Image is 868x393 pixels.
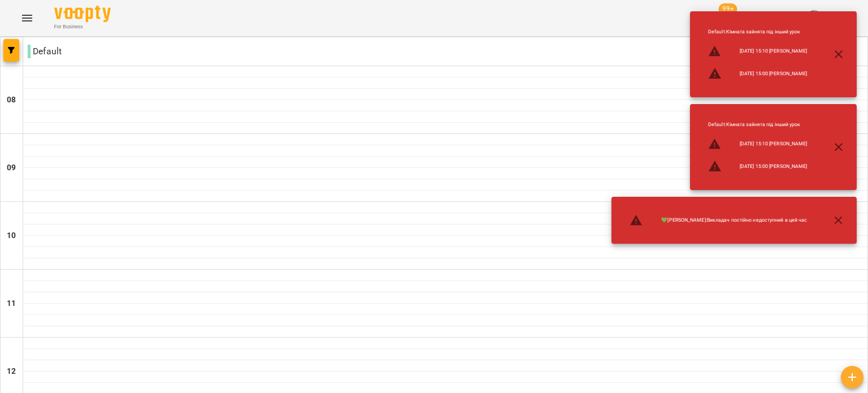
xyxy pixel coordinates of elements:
[699,40,816,63] li: [DATE] 15:10 [PERSON_NAME]
[699,155,816,178] li: [DATE] 15:00 [PERSON_NAME]
[699,133,816,156] li: [DATE] 15:10 [PERSON_NAME]
[620,209,816,232] li: 💚[PERSON_NAME] : Викладач постійно недоступний в цей час
[54,23,111,31] span: For Business
[54,6,111,22] img: Voopty Logo
[699,116,816,133] li: Default : Кімната зайнята під інший урок
[7,230,16,242] h6: 10
[14,5,41,32] button: Menu
[699,62,816,85] li: [DATE] 15:00 [PERSON_NAME]
[719,3,737,15] span: 99+
[28,45,62,58] p: Default
[7,162,16,174] h6: 09
[7,297,16,310] h6: 11
[7,365,16,378] h6: 12
[699,24,816,40] li: Default : Кімната зайнята під інший урок
[7,94,16,106] h6: 08
[841,366,863,388] button: Створити урок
